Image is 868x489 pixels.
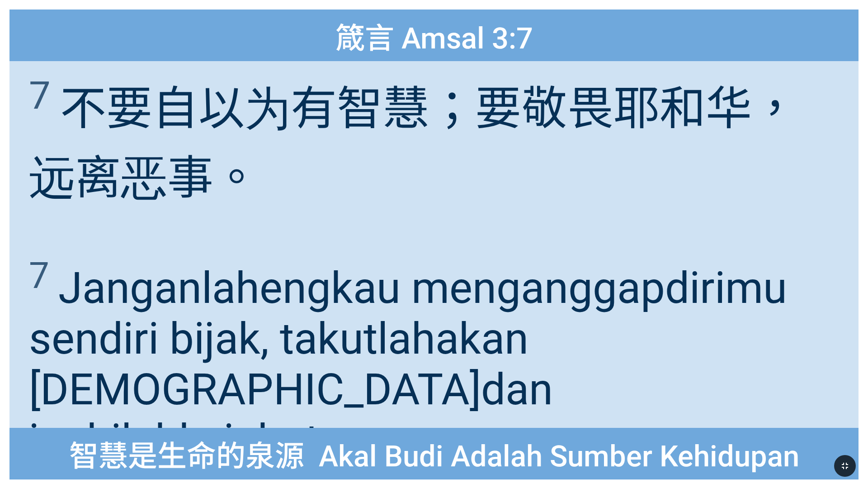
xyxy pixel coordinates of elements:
[213,151,259,205] wh7451: 。
[29,254,49,297] sup: 7
[335,14,533,57] span: 箴言 Amsal 3:7
[29,81,798,205] wh3068: ，远离
[29,313,553,465] wh3372: akan [DEMOGRAPHIC_DATA]
[29,81,798,205] wh5869: 有智慧
[29,254,839,465] span: Janganlah
[29,263,787,465] wh408: engkau menganggap
[29,81,798,205] wh2450: ；要敬畏
[29,71,839,210] span: 不要自以为
[29,263,787,465] wh1961: dirimu sendiri bijak
[29,73,51,118] sup: 7
[367,415,376,465] wh7451: ;
[29,313,553,465] wh2450: , takutlah
[29,364,553,465] wh3069: dan jauhilah
[29,81,798,205] wh3372: 耶和华
[121,151,259,205] wh5493: 恶事
[179,415,376,465] wh5493: kejahatan
[69,432,799,475] span: 智慧是生命的泉源 Akal Budi Adalah Sumber Kehidupan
